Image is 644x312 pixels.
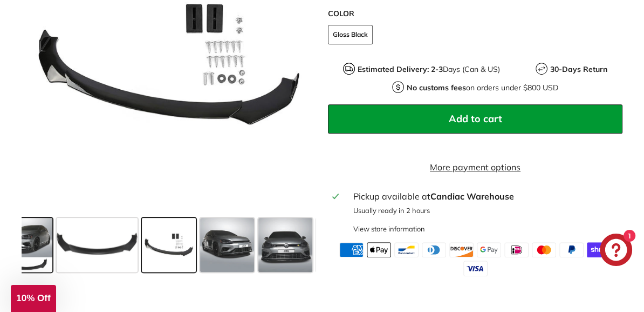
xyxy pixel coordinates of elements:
[339,242,364,257] img: american_express
[358,64,443,74] strong: Estimated Delivery: 2-3
[407,82,558,94] p: on orders under $800 USD
[597,234,635,269] inbox-online-store-chat: Shopify online store chat
[367,242,391,257] img: apple_pay
[328,104,622,134] button: Add to cart
[504,242,529,257] img: ideal
[407,83,466,92] strong: No customs fees
[449,242,474,257] img: discover
[328,8,622,19] label: COLOR
[477,242,501,257] img: google_pay
[16,293,50,303] span: 10% Off
[353,224,424,234] div: View store information
[587,242,611,257] img: shopify_pay
[550,64,607,74] strong: 30-Days Return
[358,64,500,75] p: Days (Can & US)
[463,261,488,276] img: visa
[11,285,56,312] div: 10% Off
[394,242,419,257] img: bancontact
[422,242,446,257] img: diners_club
[449,112,502,125] span: Add to cart
[559,242,584,257] img: paypal
[532,242,556,257] img: master
[430,191,513,202] strong: Candiac Warehouse
[353,205,618,216] p: Usually ready in 2 hours
[353,190,618,203] div: Pickup available at
[328,161,622,174] a: More payment options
